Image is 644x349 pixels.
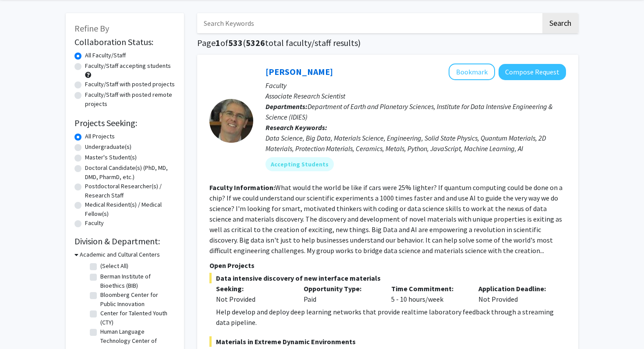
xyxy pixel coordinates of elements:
[265,102,308,111] b: Departments:
[197,38,578,48] h1: Page of ( total faculty/staff results)
[304,283,378,294] p: Opportunity Type:
[478,283,553,294] p: Application Deadline:
[85,132,115,141] label: All Projects
[85,61,171,71] label: Faculty/Staff accepting students
[74,37,175,47] h2: Collaboration Status:
[80,250,160,259] h3: Academic and Cultural Centers
[100,272,173,290] label: Berman Institute of Bioethics (BIB)
[216,283,290,294] p: Seeking:
[100,309,173,327] label: Center for Talented Youth (CTY)
[74,236,175,247] h2: Division & Department:
[265,123,327,132] b: Research Keywords:
[265,133,566,154] div: Data Science, Big Data, Materials Science, Engineering, Solid State Physics, Quantum Materials, 2...
[74,118,175,128] h2: Projects Seeking:
[85,51,126,60] label: All Faculty/Staff
[85,142,131,152] label: Undergraduate(s)
[216,307,566,328] div: Help develop and deploy deep learning networks that provide realtime laboratory feedback through ...
[85,182,175,200] label: Postdoctoral Researcher(s) / Research Staff
[265,91,566,101] p: Associate Research Scientist
[265,157,334,171] mat-chip: Accepting Students
[209,183,275,192] b: Faculty Information:
[391,283,466,294] p: Time Commitment:
[385,283,472,304] div: 5 - 10 hours/week
[216,37,220,48] span: 1
[74,23,109,34] span: Refine By
[216,294,290,304] div: Not Provided
[499,64,566,80] button: Compose Request to David Elbert
[85,219,104,228] label: Faculty
[246,37,265,48] span: 5326
[209,336,566,347] span: Materials in Extreme Dynamic Environments
[542,13,578,33] button: Search
[472,283,559,304] div: Not Provided
[85,163,175,182] label: Doctoral Candidate(s) (PhD, MD, DMD, PharmD, etc.)
[85,153,137,162] label: Master's Student(s)
[7,310,37,342] iframe: Chat
[265,80,566,91] p: Faculty
[85,90,175,109] label: Faculty/Staff with posted remote projects
[85,80,175,89] label: Faculty/Staff with posted projects
[100,290,173,309] label: Bloomberg Center for Public Innovation
[100,261,128,271] label: (Select All)
[297,283,385,304] div: Paid
[265,66,333,77] a: [PERSON_NAME]
[197,13,541,33] input: Search Keywords
[209,260,566,271] p: Open Projects
[85,200,175,219] label: Medical Resident(s) / Medical Fellow(s)
[228,37,243,48] span: 533
[209,183,563,255] fg-read-more: What would the world be like if cars were 25% lighter? If quantum computing could be done on a ch...
[265,102,552,121] span: Department of Earth and Planetary Sciences, Institute for Data Intensive Engineering & Science (I...
[209,273,566,283] span: Data intensive discovery of new interface materials
[449,63,495,80] button: Add David Elbert to Bookmarks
